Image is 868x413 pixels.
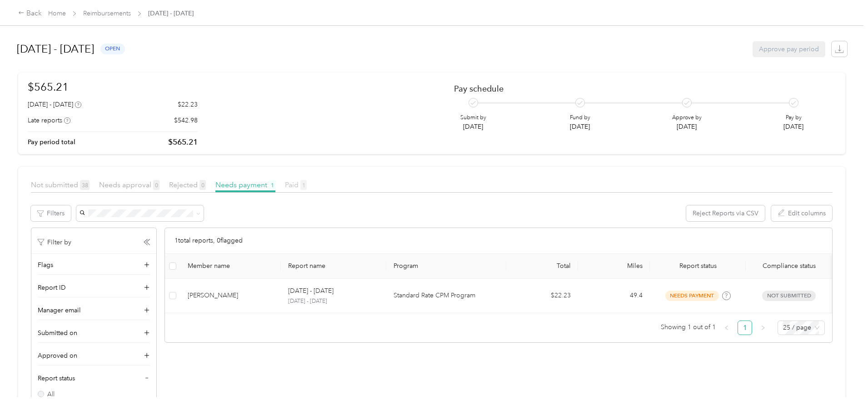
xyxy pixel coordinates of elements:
h1: [DATE] - [DATE] [17,38,94,60]
span: Report status [38,374,75,383]
td: $22.23 [506,279,578,313]
p: [DATE] [783,122,803,131]
div: [DATE] - [DATE] [28,100,81,109]
td: Standard Rate CPM Program [386,279,506,313]
div: Late reports [28,116,70,125]
a: Home [48,10,66,17]
p: [DATE] [570,122,590,131]
p: $565.21 [168,136,198,148]
span: Approved on [38,351,77,360]
span: Manager email [38,306,81,315]
span: 38 [80,180,90,190]
span: Needs approval [99,180,160,189]
button: Edit columns [771,205,832,221]
th: Program [386,254,506,279]
th: Member name [180,254,281,279]
p: Pay by [783,114,803,122]
span: Submitted on [38,328,77,338]
p: Submit by [460,114,486,122]
p: [DATE] [672,122,702,131]
li: Previous Page [719,321,734,335]
span: Rejected [169,180,206,189]
button: Filters [31,205,71,221]
h1: $565.21 [28,79,198,95]
div: Member name [188,262,274,270]
li: 1 [738,321,752,335]
p: Fund by [570,114,590,122]
p: [DATE] - [DATE] [288,286,334,296]
span: 1 [300,180,307,190]
span: Not submitted [762,291,816,301]
span: needs payment [665,291,719,301]
p: [DATE] [460,122,486,131]
span: Paid [285,180,307,189]
label: All [38,389,150,399]
td: 49.4 [578,279,650,313]
span: 25 / page [783,321,819,335]
li: Next Page [756,321,770,335]
a: Reimbursements [83,10,131,17]
span: right [760,325,766,330]
span: open [100,44,125,54]
span: 0 [200,180,206,190]
div: Miles [585,262,643,270]
a: 1 [738,321,752,335]
span: Flags [38,260,53,270]
button: left [719,321,734,335]
div: Total [514,262,571,270]
span: 1 [269,180,275,190]
div: Back [18,8,42,19]
span: Needs payment [215,180,275,189]
th: Report name [281,254,386,279]
span: Compliance status [753,262,825,270]
div: [PERSON_NAME] [188,291,274,301]
span: Showing 1 out of 1 [661,321,716,334]
span: 0 [153,180,160,190]
h2: Pay schedule [454,84,820,93]
span: Report status [657,262,738,270]
p: Filter by [38,238,71,247]
p: $542.98 [174,116,198,125]
p: [DATE] - [DATE] [288,297,379,306]
button: Reject Reports via CSV [686,205,765,221]
span: Not submitted [31,180,90,189]
p: Pay period total [28,137,75,147]
button: right [756,321,770,335]
span: [DATE] - [DATE] [148,9,194,18]
p: Approve by [672,114,702,122]
div: Page Size [778,321,825,335]
span: left [724,325,729,330]
div: 1 total reports, 0 flagged [165,228,832,254]
span: Report ID [38,283,66,292]
p: Standard Rate CPM Program [394,291,499,301]
iframe: Everlance-gr Chat Button Frame [817,362,868,413]
p: $22.23 [178,100,198,109]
